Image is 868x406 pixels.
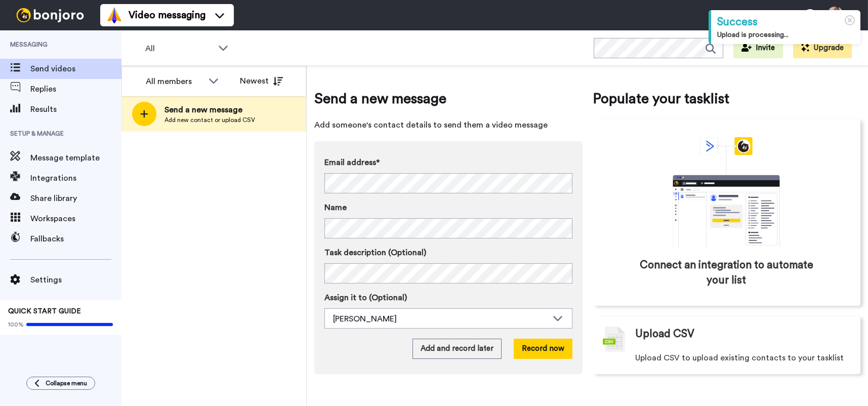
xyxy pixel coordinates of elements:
[30,233,121,245] span: Fallbacks
[30,103,121,115] span: Results
[164,116,255,124] span: Add new contact or upload CSV
[30,63,121,75] span: Send videos
[164,104,255,116] span: Send a new message
[733,38,783,58] button: Invite
[145,43,213,55] span: All
[314,119,583,131] span: Add someone's contact details to send them a video message
[324,201,347,214] span: Name
[635,352,844,364] span: Upload CSV to upload existing contacts to your tasklist
[324,156,572,169] label: Email address*
[636,258,818,288] span: Connect an integration to automate your list
[30,213,121,225] span: Workspaces
[793,38,852,58] button: Upgrade
[324,292,572,304] label: Assign it to (Optional)
[635,327,694,342] span: Upload CSV
[8,308,81,315] span: QUICK START GUIDE
[324,247,572,259] label: Task description (Optional)
[146,75,203,88] div: All members
[333,313,548,325] div: [PERSON_NAME]
[650,137,802,248] div: animation
[30,274,121,286] span: Settings
[12,8,88,22] img: bj-logo-header-white.svg
[314,89,583,109] span: Send a new message
[26,377,95,390] button: Collapse menu
[717,30,854,40] div: Upload is processing...
[30,152,121,164] span: Message template
[412,339,502,359] button: Add and record later
[232,71,291,91] button: Newest
[8,320,24,329] span: 100%
[717,14,854,30] div: Success
[514,339,572,359] button: Record now
[30,172,121,184] span: Integrations
[129,8,205,22] span: Video messaging
[30,192,121,205] span: Share library
[30,83,121,95] span: Replies
[603,327,625,352] img: csv-grey.png
[593,89,861,109] span: Populate your tasklist
[46,379,87,387] span: Collapse menu
[106,7,122,23] img: vm-color.svg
